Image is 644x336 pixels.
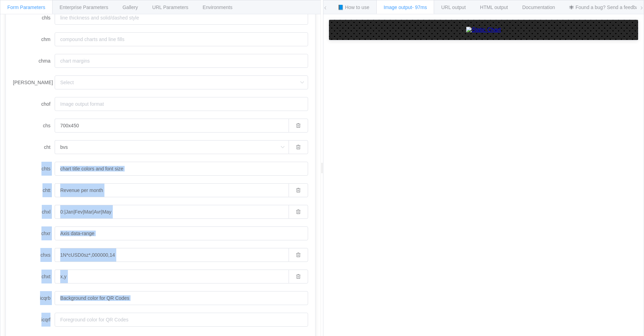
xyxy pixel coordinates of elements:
label: chls [13,11,55,25]
label: chs [13,119,55,133]
input: compound charts and line fills [55,32,308,46]
label: chxs [13,248,55,262]
label: chof [13,97,55,111]
span: Enterprise Parameters [60,5,108,10]
span: Image output [384,5,427,10]
label: icqrf [13,313,55,327]
label: chts [13,162,55,176]
input: Chart size (<width>x<height>) [55,119,289,133]
label: chtt [13,183,55,197]
input: Custom string axis labels on any axis [55,205,289,219]
input: Background color for QR Codes [55,291,308,305]
input: Axis data-range [55,226,308,240]
label: chxl [13,205,55,219]
input: chart margins [55,54,308,68]
input: chart title [55,183,289,197]
a: Static Chart [336,27,631,33]
span: Environments [203,5,233,10]
input: Display values on your axis lines or change which axes are shown [55,270,289,283]
span: Gallery [123,5,138,10]
span: 📘 How to use [338,5,369,10]
input: Foreground color for QR Codes [55,313,308,327]
label: chxr [13,226,55,240]
label: chm [13,32,55,46]
input: Select [55,75,308,89]
label: [PERSON_NAME] [13,75,55,89]
label: chma [13,54,55,68]
label: chxt [13,270,55,283]
input: line thickness and solid/dashed style [55,11,308,25]
span: URL Parameters [152,5,188,10]
label: icqrb [13,291,55,305]
span: HTML output [480,5,508,10]
span: URL output [441,5,465,10]
span: Form Parameters [7,5,45,10]
input: Select [55,140,289,154]
input: Image output format [55,97,308,111]
img: Static Chart [466,27,501,33]
span: Documentation [522,5,555,10]
input: Font size, color for axis labels, both custom labels and default label values [55,248,289,262]
label: cht [13,140,55,154]
input: chart title colors and font size [55,162,308,176]
span: - 97ms [412,5,427,10]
